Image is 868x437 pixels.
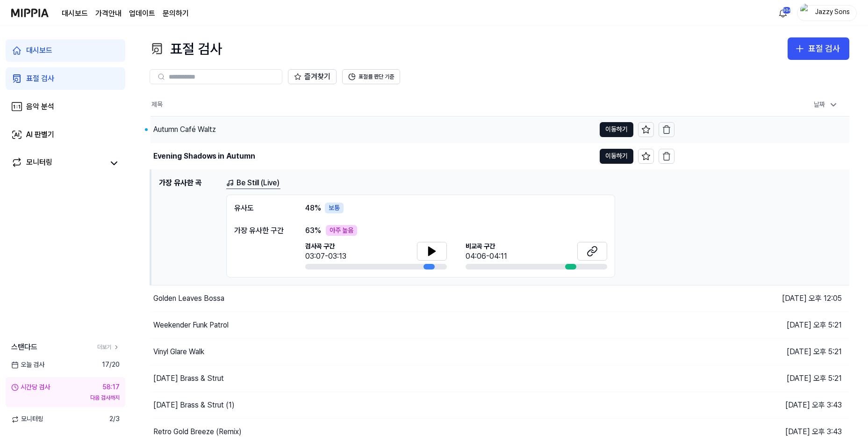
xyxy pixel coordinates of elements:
[153,124,216,135] div: Autumn Café Waltz
[129,8,155,19] a: 업데이트
[102,383,120,392] div: 58:17
[153,151,255,162] div: Evening Shadows in Autumn
[153,400,235,411] div: [DATE] Brass & Strut (1)
[26,101,54,112] div: 음악 분석
[674,392,849,419] td: [DATE] 오후 3:43
[797,5,857,21] button: profileJazzy Sons
[814,7,851,18] div: Jazzy Sons
[234,225,287,236] div: 가장 유사한 구간
[305,203,321,214] span: 48 %
[775,6,790,21] button: 알림304
[800,4,811,22] img: profile
[342,69,400,84] button: 표절률 판단 기준
[674,365,849,392] td: [DATE] 오후 5:21
[153,320,229,331] div: Weekender Funk Patrol
[11,157,105,170] a: 모니터링
[151,94,674,116] th: 제목
[326,225,357,236] div: 아주 높음
[153,346,204,357] div: Vinyl Glare Walk
[11,342,37,353] span: 스탠다드
[97,343,120,351] a: 더보기
[95,8,122,19] button: 가격안내
[810,97,842,112] div: 날짜
[6,95,125,118] a: 음악 분석
[674,339,849,365] td: [DATE] 오후 5:21
[600,122,633,137] button: 이동하기
[777,7,789,19] img: 알림
[11,360,44,370] span: 오늘 검사
[600,149,633,164] button: 이동하기
[163,8,189,19] a: 문의하기
[674,143,849,169] td: [DATE] 오후 12:05
[325,203,344,214] div: 보통
[305,242,346,251] span: 검사곡 구간
[159,177,219,278] h1: 가장 유사한 곡
[808,42,840,56] div: 표절 검사
[288,69,337,84] button: 즐겨찾기
[26,129,54,140] div: AI 판별기
[674,312,849,339] td: [DATE] 오후 5:21
[11,394,120,402] div: 다음 검사까지
[466,242,507,251] span: 비교곡 구간
[234,203,287,214] div: 유사도
[150,37,222,60] div: 표절 검사
[26,157,52,170] div: 모니터링
[6,124,125,146] a: AI 판별기
[102,360,120,370] span: 17 / 20
[11,383,50,392] div: 시간당 검사
[226,177,280,189] a: Be Still (Live)
[466,251,507,262] div: 04:06-04:11
[11,415,43,424] span: 모니터링
[26,73,54,84] div: 표절 검사
[62,8,88,19] a: 대시보드
[788,37,849,60] button: 표절 검사
[305,251,346,262] div: 03:07-03:13
[674,116,849,143] td: [DATE] 오후 12:05
[6,67,125,90] a: 표절 검사
[305,225,321,236] span: 63 %
[109,415,120,424] span: 2 / 3
[782,7,791,14] div: 304
[153,373,224,384] div: [DATE] Brass & Strut
[674,285,849,312] td: [DATE] 오후 12:05
[26,45,52,56] div: 대시보드
[153,293,224,304] div: Golden Leaves Bossa
[6,39,125,62] a: 대시보드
